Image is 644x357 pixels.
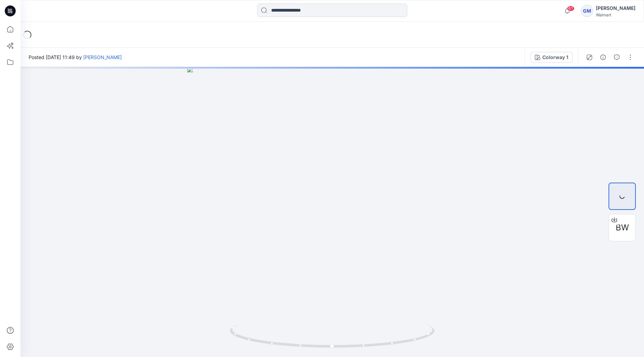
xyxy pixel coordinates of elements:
a: [PERSON_NAME] [83,54,122,60]
span: 61 [567,6,574,11]
div: GM [581,5,593,17]
div: Walmart [596,12,635,17]
button: Details [598,52,609,63]
span: BW [616,222,629,234]
div: Colorway 1 [542,54,568,61]
span: Posted [DATE] 11:49 by [29,54,122,61]
div: [PERSON_NAME] [596,4,635,12]
button: Colorway 1 [530,52,573,63]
